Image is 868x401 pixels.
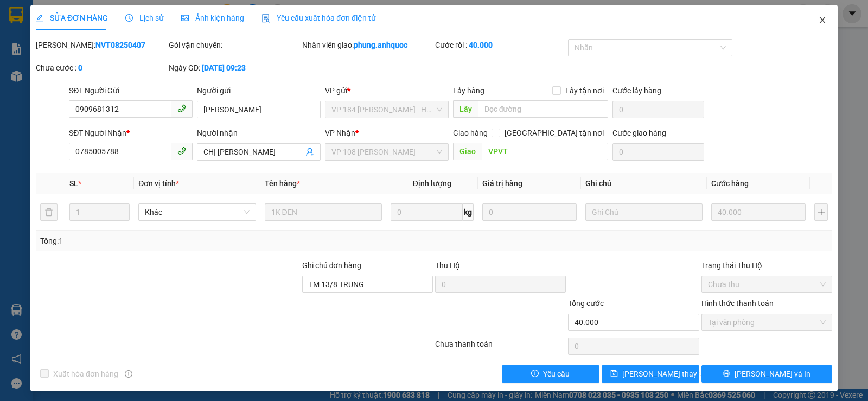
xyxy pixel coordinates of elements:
button: plus [814,203,828,221]
div: Hưng (Tùng) [104,48,191,61]
span: phone [177,104,186,113]
span: VP NVT [119,77,175,96]
label: Ghi chú đơn hàng [302,261,362,270]
input: Ghi chú đơn hàng [302,276,433,293]
label: Hình thức thanh toán [701,299,774,308]
button: Close [807,5,838,36]
input: 0 [482,203,577,221]
label: Cước lấy hàng [612,86,661,95]
div: Người gửi [197,85,321,97]
img: icon [261,14,270,23]
button: exclamation-circleYêu cầu [502,365,599,383]
span: Giao hàng [453,129,488,137]
b: NVT08250407 [95,41,145,49]
span: phone [177,147,186,155]
div: Cước rồi : [435,39,566,51]
input: VD: Bàn, Ghế [265,203,382,221]
input: 0 [711,203,806,221]
div: TÙNG GIÀY [9,35,96,48]
span: Ảnh kiện hàng [181,14,244,22]
button: save[PERSON_NAME] thay đổi [602,365,699,383]
span: Giao [453,143,482,160]
div: Chưa cước : [36,62,167,74]
div: 0916593092 [9,48,96,63]
span: edit [36,14,43,22]
div: Trạng thái Thu Hộ [701,259,832,271]
button: delete [40,203,58,221]
span: user-add [305,148,314,156]
span: [PERSON_NAME] thay đổi [622,368,709,380]
button: printer[PERSON_NAME] và In [701,365,832,383]
div: SĐT Người Nhận [69,127,193,139]
span: Xuất hóa đơn hàng [49,368,123,380]
span: SỬA ĐƠN HÀNG [36,14,108,22]
th: Ghi chú [581,173,707,194]
div: SĐT Người Gửi [69,85,193,97]
span: Lấy tận nơi [561,85,608,97]
span: printer [723,370,730,378]
span: close [818,16,827,24]
input: Ghi Chú [585,203,703,221]
span: [PERSON_NAME] và In [735,368,810,380]
span: Đơn vị tính [138,179,179,188]
span: Thu Hộ [435,261,460,270]
span: Tổng cước [568,299,604,308]
input: Dọc đường [478,100,609,118]
div: Người nhận [197,127,321,139]
b: phung.anhquoc [354,41,407,49]
span: Gửi: [9,10,26,22]
div: [PERSON_NAME]: [36,39,167,51]
input: Dọc đường [482,143,609,160]
div: 0919643603 [104,61,191,77]
span: Yêu cầu [543,368,570,380]
span: Lấy hàng [453,86,484,95]
span: VP 108 Lê Hồng Phong - Vũng Tàu [331,144,442,160]
span: Tên hàng [265,179,300,188]
span: Cước hàng [711,179,749,188]
span: Khác [145,204,249,220]
span: exclamation-circle [531,370,539,378]
span: clock-circle [125,14,133,22]
span: info-circle [125,370,132,378]
div: Chưa thanh toán [434,338,567,357]
b: 0 [78,63,82,72]
span: Yêu cầu xuất hóa đơn điện tử [261,14,376,22]
div: VP 108 [PERSON_NAME] [9,9,96,35]
div: VP 184 [PERSON_NAME] - HCM [104,9,191,48]
span: Chưa thu [708,276,826,292]
span: Nhận: [104,10,130,22]
span: save [610,370,618,378]
span: Lịch sử [125,14,164,22]
input: Cước lấy hàng [612,101,704,118]
b: 40.000 [469,41,493,49]
div: Ngày GD: [169,62,299,74]
div: Gói vận chuyển: [169,39,299,51]
span: Giá trị hàng [482,179,522,188]
span: Lấy [453,100,478,118]
span: Định lượng [413,179,451,188]
span: SL [69,179,78,188]
span: picture [181,14,189,22]
span: VP Nhận [325,129,355,137]
span: Tại văn phòng [708,314,826,330]
div: Nhân viên giao: [302,39,433,51]
span: VP 184 Nguyễn Văn Trỗi - HCM [331,101,442,118]
label: Cước giao hàng [612,129,666,137]
input: Cước giao hàng [612,143,704,161]
span: [GEOGRAPHIC_DATA] tận nơi [500,127,608,139]
b: [DATE] 09:23 [202,63,246,72]
span: kg [463,203,474,221]
div: VP gửi [325,85,449,97]
div: Tổng: 1 [40,235,336,247]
